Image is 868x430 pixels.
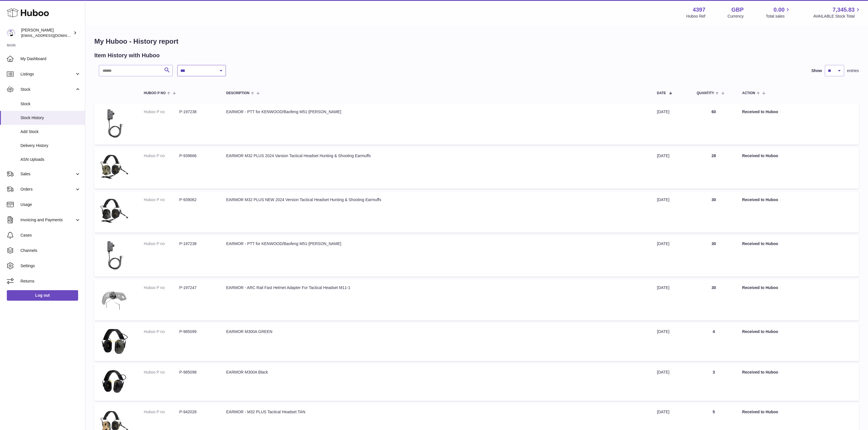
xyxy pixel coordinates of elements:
[691,279,736,321] td: 30
[832,6,855,14] span: 7,345.83
[20,157,81,162] span: ASN Uploads
[774,6,785,14] span: 0.00
[144,91,166,95] span: Huboo P no
[100,197,128,225] img: $_1.JPG
[144,409,179,415] dt: Huboo P no
[220,147,651,189] td: EARMOR M32 PLUS 2024 Varsion Tactical Headset Hunting & Shooting Earmuffs
[21,28,72,38] div: [PERSON_NAME]
[728,14,744,19] div: Currency
[179,285,215,290] dd: P-197247
[179,241,215,246] dd: P-197238
[144,329,179,334] dt: Huboo P no
[179,409,215,415] dd: P-942028
[100,109,128,138] img: $_1.JPG
[94,37,859,46] h1: My Huboo - History report
[20,115,81,121] span: Stock History
[220,279,651,321] td: EARMOR - ARC Rail Fast Helmet Adapter For Tactical Headset M11-1
[7,290,78,300] a: Log out
[691,191,736,233] td: 30
[20,202,81,207] span: Usage
[766,14,791,19] span: Total sales
[20,143,81,148] span: Delivery History
[657,91,666,95] span: Date
[691,235,736,277] td: 30
[691,364,736,401] td: 3
[651,104,691,145] td: [DATE]
[813,6,861,19] a: 7,345.83 AVAILABLE Stock Total
[144,241,179,246] dt: Huboo P no
[811,68,822,73] label: Show
[100,370,128,394] img: 43971715677210.jpg
[179,370,215,375] dd: P-985098
[651,235,691,277] td: [DATE]
[742,370,778,374] strong: Received to Huboo
[766,6,791,19] a: 0.00 Total sales
[742,91,755,95] span: Action
[100,153,128,182] img: $_1.JPG
[220,235,651,277] td: EARMOR - PTT for KENWOOD/Baofeng M51-[PERSON_NAME]
[20,87,75,92] span: Stock
[179,197,215,203] dd: P-939062
[20,233,81,238] span: Cases
[651,147,691,189] td: [DATE]
[220,323,651,361] td: EARMOR M300A GREEN
[742,285,778,290] strong: Received to Huboo
[651,364,691,401] td: [DATE]
[691,104,736,145] td: 60
[742,197,778,202] strong: Received to Huboo
[742,410,778,414] strong: Received to Huboo
[691,323,736,361] td: 4
[686,14,705,19] div: Huboo Ref
[742,241,778,246] strong: Received to Huboo
[742,329,778,334] strong: Received to Huboo
[742,109,778,114] strong: Received to Huboo
[100,241,128,269] img: $_1.JPG
[100,329,128,354] img: 43971715677243.jpg
[220,191,651,233] td: EARMOR M32 PLUS NEW 2024 Version Tactical Headset Hunting & Shooting Earmuffs
[144,109,179,115] dt: Huboo P no
[20,187,75,192] span: Orders
[651,191,691,233] td: [DATE]
[20,56,81,62] span: My Dashboard
[20,248,81,253] span: Channels
[21,33,84,38] span: [EMAIL_ADDRESS][DOMAIN_NAME]
[144,153,179,159] dt: Huboo P no
[651,323,691,361] td: [DATE]
[20,129,81,134] span: Add Stock
[144,370,179,375] dt: Huboo P no
[731,6,744,14] strong: GBP
[7,29,15,37] img: drumnnbass@gmail.com
[20,217,75,223] span: Invoicing and Payments
[220,104,651,145] td: EARMOR - PTT for KENWOOD/Baofeng M51-[PERSON_NAME]
[20,263,81,269] span: Settings
[691,147,736,189] td: 28
[179,329,215,334] dd: P-985099
[144,285,179,290] dt: Huboo P no
[20,101,81,107] span: Stock
[847,68,859,73] span: entries
[20,171,75,177] span: Sales
[179,109,215,115] dd: P-197238
[100,285,128,313] img: $_12.PNG
[20,279,81,284] span: Returns
[220,364,651,401] td: EARMOR M300A Black
[226,91,249,95] span: Description
[697,91,714,95] span: Quantity
[693,6,705,14] strong: 4397
[94,52,160,59] h2: Item History with Huboo
[651,279,691,321] td: [DATE]
[20,71,75,77] span: Listings
[742,153,778,158] strong: Received to Huboo
[179,153,215,159] dd: P-939666
[144,197,179,203] dt: Huboo P no
[813,14,861,19] span: AVAILABLE Stock Total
